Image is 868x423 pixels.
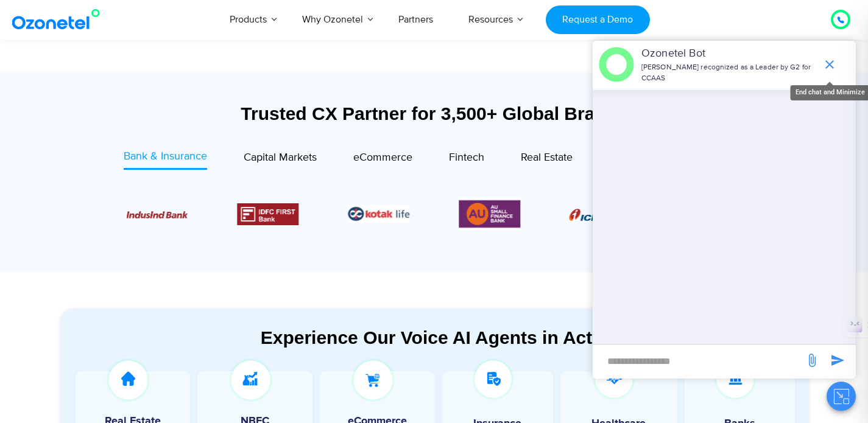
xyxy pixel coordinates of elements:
span: Real Estate [521,151,573,164]
a: Capital Markets [244,149,317,170]
span: send message [825,348,850,372]
a: eCommerce [353,149,412,170]
p: Ozonetel Bot [641,46,816,62]
span: Fintech [449,151,484,164]
div: 1 / 6 [570,207,631,222]
img: Picture8.png [570,209,631,221]
div: Trusted CX Partner for 3,500+ Global Brands [60,103,809,124]
span: Capital Markets [244,151,317,164]
div: 3 / 6 [126,207,188,222]
div: 5 / 6 [348,205,409,223]
a: Request a Demo [546,5,650,34]
a: Fintech [449,149,484,170]
a: Bank & Insurance [124,149,207,170]
img: Picture26.jpg [348,205,409,223]
span: end chat or minimize [817,52,842,77]
img: Picture10.png [126,211,188,218]
a: Real Estate [521,149,573,170]
p: [PERSON_NAME] recognized as a Leader by G2 for CCAAS [641,62,816,84]
div: Experience Our Voice AI Agents in Action [72,327,809,348]
img: header [599,47,634,82]
img: Picture13.png [459,198,520,230]
button: Close chat [827,382,856,411]
div: new-msg-input [599,351,799,372]
span: eCommerce [353,151,412,164]
div: 6 / 6 [459,198,520,230]
span: send message [800,348,824,372]
span: Bank & Insurance [124,150,207,163]
div: 4 / 6 [237,203,298,225]
div: Image Carousel [127,198,742,230]
img: Picture12.png [237,203,298,225]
